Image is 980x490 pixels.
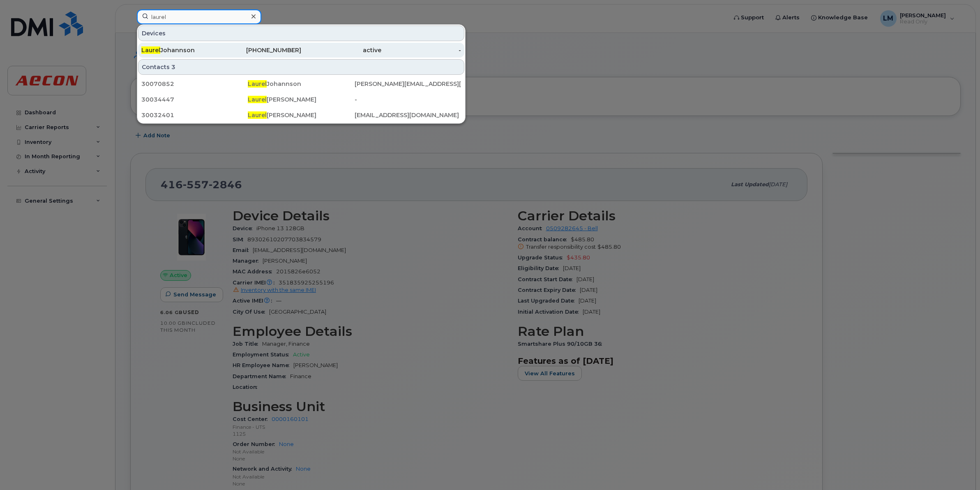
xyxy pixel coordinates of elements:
[138,108,464,122] a: 30032401Laurel[PERSON_NAME][EMAIL_ADDRESS][DOMAIN_NAME]
[381,46,461,54] div: -
[138,25,464,41] div: Devices
[138,92,464,107] a: 30034447Laurel[PERSON_NAME]-
[138,43,464,58] a: LaurelJohannson[PHONE_NUMBER]active-
[141,95,248,104] div: 30034447
[355,95,461,104] div: -
[138,59,464,75] div: Contacts
[355,111,461,119] div: [EMAIL_ADDRESS][DOMAIN_NAME]
[141,46,160,54] span: Laurel
[141,46,221,54] div: Johannson
[301,46,381,54] div: active
[248,111,354,119] div: [PERSON_NAME]
[248,111,267,119] span: Laurel
[138,76,464,91] a: 30070852LaurelJohannson[PERSON_NAME][EMAIL_ADDRESS][DOMAIN_NAME]
[221,46,302,54] div: [PHONE_NUMBER]
[248,96,267,103] span: Laurel
[141,111,248,119] div: 30032401
[355,80,461,88] div: [PERSON_NAME][EMAIL_ADDRESS][DOMAIN_NAME]
[141,80,248,88] div: 30070852
[248,80,354,88] div: Johannson
[171,63,175,71] span: 3
[248,80,267,88] span: Laurel
[248,95,354,104] div: [PERSON_NAME]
